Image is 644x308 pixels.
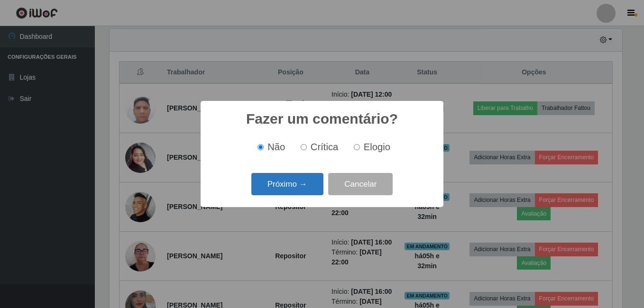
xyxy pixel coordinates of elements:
[258,144,264,150] input: Não
[354,144,360,150] input: Elogio
[246,110,398,127] h2: Fazer um comentário?
[301,144,307,150] input: Crítica
[328,173,393,195] button: Cancelar
[267,142,285,152] span: Não
[251,173,323,195] button: Próximo →
[364,142,390,152] span: Elogio
[311,142,339,152] span: Crítica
